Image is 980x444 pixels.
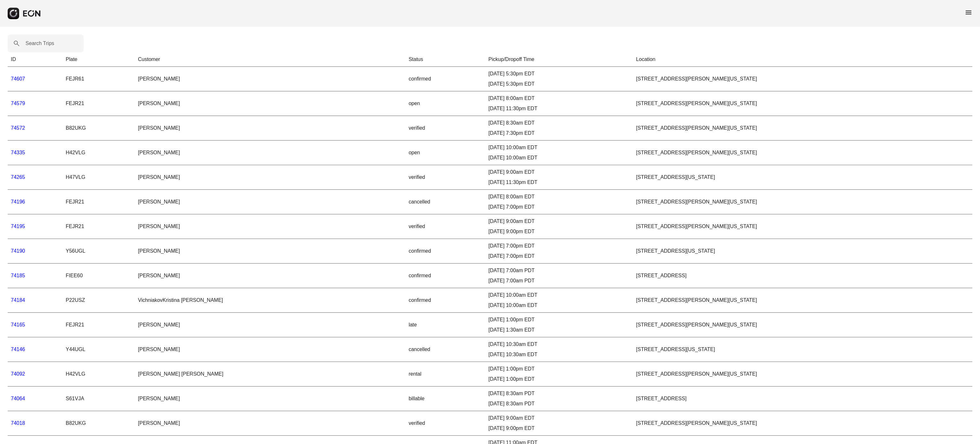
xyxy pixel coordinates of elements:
a: 74607 [11,76,25,81]
a: 74579 [11,101,25,106]
td: [STREET_ADDRESS][PERSON_NAME][US_STATE] [633,313,972,337]
div: [DATE] 7:00pm EDT [488,203,630,211]
td: cancelled [405,337,485,362]
div: [DATE] 9:00am EDT [488,414,630,422]
div: [DATE] 7:00pm EDT [488,242,630,250]
div: [DATE] 8:30am PDT [488,390,630,397]
td: [STREET_ADDRESS][PERSON_NAME][US_STATE] [633,362,972,387]
td: [PERSON_NAME] [135,411,405,436]
th: Pickup/Dropoff Time [485,52,633,67]
a: 74265 [11,174,25,180]
td: cancelled [405,190,485,214]
td: [PERSON_NAME] [135,165,405,190]
td: [PERSON_NAME] [135,91,405,116]
div: [DATE] 8:30am PDT [488,400,630,408]
td: [PERSON_NAME] [135,264,405,288]
td: [PERSON_NAME] [135,214,405,239]
td: confirmed [405,239,485,264]
th: Status [405,52,485,67]
div: [DATE] 7:30pm EDT [488,129,630,137]
div: [DATE] 10:30am EDT [488,351,630,358]
td: verified [405,165,485,190]
div: [DATE] 10:00am EDT [488,144,630,151]
th: Customer [135,52,405,67]
td: [PERSON_NAME] [135,190,405,214]
th: ID [8,52,63,67]
a: 74018 [11,420,25,426]
div: [DATE] 1:30am EDT [488,326,630,334]
td: H42VLG [63,362,135,387]
td: [PERSON_NAME] [PERSON_NAME] [135,362,405,387]
td: verified [405,214,485,239]
div: [DATE] 10:00am EDT [488,302,630,309]
td: [STREET_ADDRESS][PERSON_NAME][US_STATE] [633,141,972,165]
div: [DATE] 1:00pm EDT [488,375,630,383]
div: [DATE] 1:00pm EDT [488,316,630,324]
a: 74196 [11,199,25,204]
div: [DATE] 7:00am PDT [488,267,630,274]
td: FEJR21 [63,214,135,239]
td: late [405,313,485,337]
div: [DATE] 9:00pm EDT [488,228,630,235]
th: Plate [63,52,135,67]
a: 74064 [11,396,25,401]
div: [DATE] 10:00am EDT [488,154,630,162]
td: open [405,141,485,165]
td: FEJR61 [63,67,135,91]
td: confirmed [405,67,485,91]
td: [PERSON_NAME] [135,239,405,264]
td: billable [405,387,485,411]
div: [DATE] 11:30pm EDT [488,105,630,112]
td: [PERSON_NAME] [135,116,405,141]
div: [DATE] 9:00pm EDT [488,425,630,432]
td: confirmed [405,288,485,313]
div: [DATE] 11:30pm EDT [488,179,630,186]
a: 74165 [11,322,25,327]
a: 74092 [11,371,25,377]
div: [DATE] 8:30am EDT [488,119,630,127]
td: [PERSON_NAME] [135,313,405,337]
td: S61VJA [63,387,135,411]
div: [DATE] 9:00am EDT [488,218,630,225]
td: [STREET_ADDRESS][PERSON_NAME][US_STATE] [633,411,972,436]
div: [DATE] 10:30am EDT [488,341,630,348]
a: 74335 [11,150,25,155]
td: B82UKG [63,116,135,141]
div: [DATE] 9:00am EDT [488,168,630,176]
span: menu [965,9,972,16]
td: FIEE60 [63,264,135,288]
div: [DATE] 1:00pm EDT [488,365,630,373]
td: [PERSON_NAME] [135,67,405,91]
td: VichniakovKristina [PERSON_NAME] [135,288,405,313]
td: [STREET_ADDRESS][PERSON_NAME][US_STATE] [633,214,972,239]
td: [STREET_ADDRESS][PERSON_NAME][US_STATE] [633,67,972,91]
div: [DATE] 7:00am PDT [488,277,630,285]
div: [DATE] 8:00am EDT [488,193,630,201]
td: open [405,91,485,116]
td: [PERSON_NAME] [135,337,405,362]
td: P22USZ [63,288,135,313]
div: [DATE] 7:00pm EDT [488,252,630,260]
td: FEJR21 [63,91,135,116]
td: [STREET_ADDRESS] [633,387,972,411]
td: verified [405,116,485,141]
td: [STREET_ADDRESS][PERSON_NAME][US_STATE] [633,190,972,214]
td: [PERSON_NAME] [135,387,405,411]
th: Location [633,52,972,67]
td: FEJR21 [63,190,135,214]
td: [PERSON_NAME] [135,141,405,165]
td: [STREET_ADDRESS][US_STATE] [633,337,972,362]
td: H47VLG [63,165,135,190]
td: [STREET_ADDRESS][PERSON_NAME][US_STATE] [633,116,972,141]
td: Y56UGL [63,239,135,264]
td: H42VLG [63,141,135,165]
td: [STREET_ADDRESS] [633,264,972,288]
a: 74185 [11,273,25,278]
a: 74195 [11,224,25,229]
td: [STREET_ADDRESS][US_STATE] [633,239,972,264]
a: 74184 [11,297,25,303]
td: verified [405,411,485,436]
label: Search Trips [26,40,54,47]
td: FEJR21 [63,313,135,337]
div: [DATE] 5:30pm EDT [488,80,630,88]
